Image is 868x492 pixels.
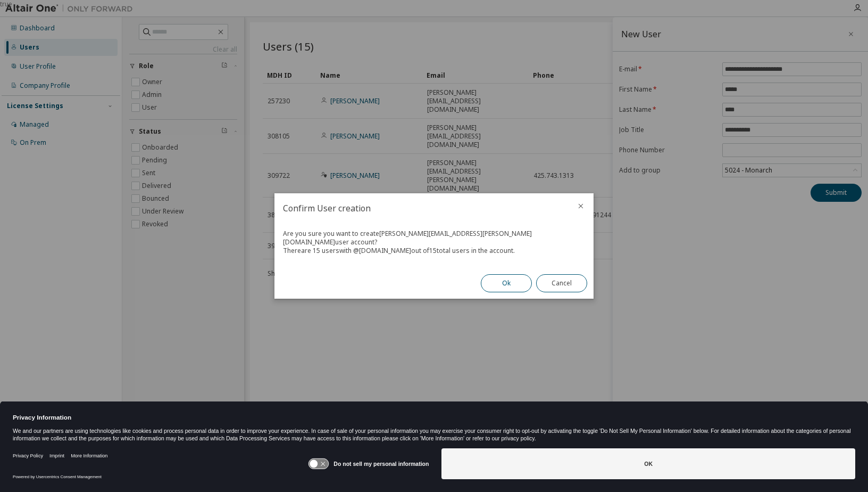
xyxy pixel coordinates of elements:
[283,247,585,255] div: There are 15 users with @ [DOMAIN_NAME] out of 15 total users in the account.
[283,229,585,247] div: Are you sure you want to create [PERSON_NAME][EMAIL_ADDRESS][PERSON_NAME][DOMAIN_NAME] user account?
[481,274,532,292] button: Ok
[274,193,568,223] h2: Confirm User creation
[536,274,587,292] button: Cancel
[577,202,585,210] button: close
